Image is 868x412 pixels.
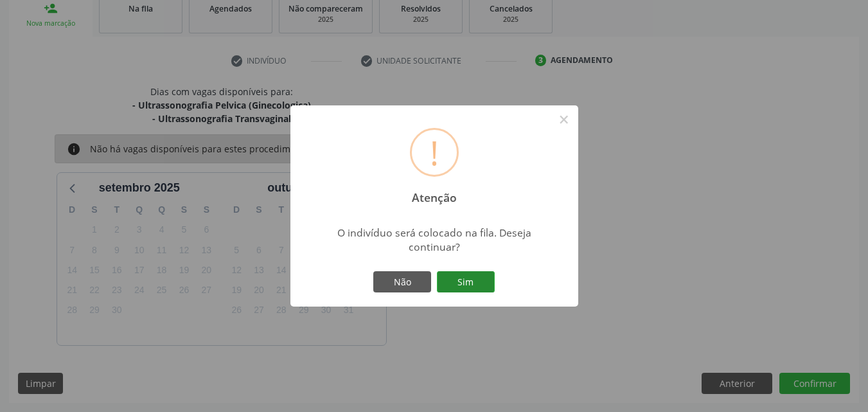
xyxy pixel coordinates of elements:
div: ! [430,130,439,175]
button: Sim [437,271,495,293]
div: O indivíduo será colocado na fila. Deseja continuar? [321,226,547,254]
h2: Atenção [400,182,468,204]
button: Não [373,271,431,293]
button: Close this dialog [553,109,575,130]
